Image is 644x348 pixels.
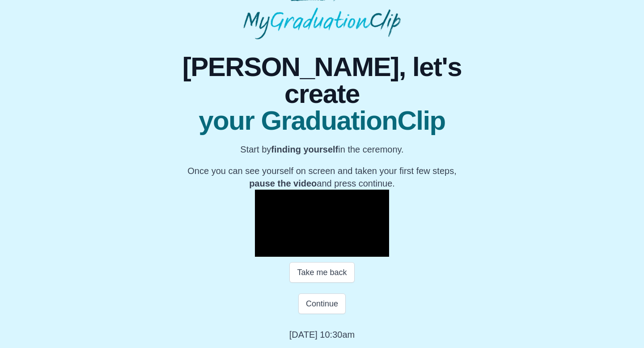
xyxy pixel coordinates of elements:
[289,262,354,283] button: Take me back
[271,144,338,154] b: finding yourself
[161,107,483,134] span: your GraduationClip
[161,143,483,156] p: Start by in the ceremony.
[255,190,389,257] div: Video Player
[289,328,355,341] p: [DATE] 10:30am
[161,165,483,190] p: Once you can see yourself on screen and taken your first few steps, and press continue.
[249,178,317,188] b: pause the video
[298,293,346,314] button: Continue
[161,54,483,107] span: [PERSON_NAME], let's create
